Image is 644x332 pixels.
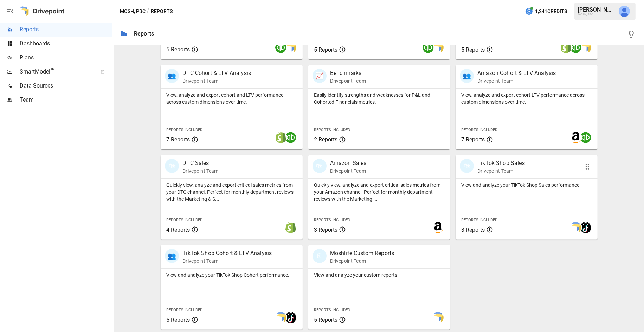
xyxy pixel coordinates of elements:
span: 1,241 Credits [535,7,567,16]
p: View, analyze and export cohort LTV performance across custom dimensions over time. [461,91,592,106]
span: 3 Reports [461,226,485,233]
span: 7 Reports [166,136,190,143]
span: 3 Reports [314,226,337,233]
div: 🛍 [460,159,474,173]
span: ™ [50,66,55,75]
img: smart model [580,42,591,53]
p: Quickly view, analyze and export critical sales metrics from your Amazon channel. Perfect for mon... [314,181,445,203]
span: Reports Included [461,218,497,222]
span: Reports Included [166,128,202,132]
span: Plans [20,53,112,62]
p: Drivepoint Team [182,257,272,264]
img: smart model [285,42,296,53]
p: TikTok Shop Cohort & LTV Analysis [182,249,272,257]
button: MOSH, PBC [120,7,146,16]
span: 5 Reports [314,46,337,53]
button: 1,241Credits [522,5,570,18]
p: Benchmarks [330,69,366,77]
img: amazon [432,222,444,233]
img: quickbooks [285,132,296,143]
img: quickbooks [423,42,434,53]
span: 5 Reports [314,317,337,323]
span: Reports Included [166,308,202,312]
p: Amazon Sales [330,159,367,167]
p: Easily identify strengths and weaknesses for P&L and Cohorted Financials metrics. [314,91,445,106]
span: Reports [20,25,112,34]
p: View and analyze your TikTok Shop Sales performance. [461,181,592,189]
span: 7 Reports [461,136,485,143]
div: 🛍 [165,159,179,173]
div: 👥 [460,69,474,83]
p: Quickly view, analyze and export critical sales metrics from your DTC channel. Perfect for monthl... [166,181,297,203]
div: 🛍 [313,159,327,173]
img: smart model [570,222,581,233]
span: Reports Included [314,218,350,222]
img: amazon [570,132,581,143]
img: tiktok [285,312,296,323]
button: Jeff Gamsey [614,1,634,21]
img: shopify [275,132,286,143]
div: 🗓 [313,249,327,263]
p: Drivepoint Team [182,77,251,84]
div: [PERSON_NAME] [578,6,614,13]
div: Reports [134,30,154,37]
p: DTC Cohort & LTV Analysis [182,69,251,77]
p: DTC Sales [182,159,218,167]
p: View and analyze your TikTok Shop Cohort performance. [166,272,297,279]
div: 👥 [165,249,179,263]
span: Reports Included [314,128,350,132]
div: / [147,7,149,16]
img: tiktok [580,222,591,233]
div: 👥 [165,69,179,83]
p: Drivepoint Team [182,167,218,174]
img: quickbooks [570,42,581,53]
span: SmartModel [20,68,93,76]
div: MOSH, PBC [578,13,614,16]
img: smart model [432,42,444,53]
img: smart model [275,312,286,323]
img: smart model [432,312,444,323]
span: Reports Included [314,308,350,312]
p: View and analyze your custom reports. [314,272,445,279]
span: Reports Included [461,128,497,132]
p: Drivepoint Team [477,167,525,174]
img: quickbooks [580,132,591,143]
span: Team [20,96,112,104]
span: 2 Reports [314,136,337,143]
span: Dashboards [20,39,112,48]
span: 5 Reports [166,317,190,323]
span: 5 Reports [461,46,485,53]
p: Drivepoint Team [330,257,394,264]
span: Data Sources [20,82,112,90]
p: TikTok Shop Sales [477,159,525,167]
img: Jeff Gamsey [619,6,630,17]
p: View, analyze and export cohort and LTV performance across custom dimensions over time. [166,91,297,106]
p: Drivepoint Team [477,77,556,84]
div: 📈 [313,69,327,83]
p: Drivepoint Team [330,77,366,84]
span: 4 Reports [166,226,190,233]
p: Amazon Cohort & LTV Analysis [477,69,556,77]
p: Moshlife Custom Reports [330,249,394,257]
img: shopify [285,222,296,233]
img: shopify [560,42,572,53]
span: 5 Reports [166,46,190,53]
span: Reports Included [166,218,202,222]
img: quickbooks [275,42,286,53]
p: Drivepoint Team [330,167,367,174]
